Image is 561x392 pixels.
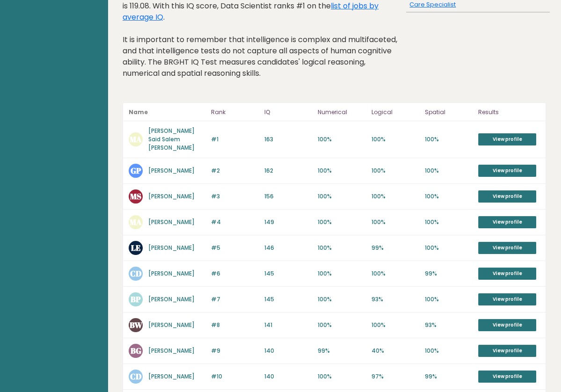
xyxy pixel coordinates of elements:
p: 100% [318,135,365,144]
p: 100% [371,218,419,226]
p: #8 [211,321,259,329]
a: View profile [478,165,536,177]
a: [PERSON_NAME] [148,372,195,380]
a: [PERSON_NAME] [148,347,195,355]
a: View profile [478,345,536,357]
p: 100% [425,244,473,252]
p: 100% [371,135,419,144]
p: #6 [211,269,259,278]
p: 97% [371,372,419,381]
a: [PERSON_NAME] [148,321,195,329]
p: 100% [425,135,473,144]
p: 100% [425,218,473,226]
p: 40% [371,347,419,355]
a: View profile [478,133,536,145]
p: #7 [211,295,259,304]
text: BG [131,345,141,356]
text: GP [131,165,141,176]
p: 163 [264,135,312,144]
a: View profile [478,293,536,305]
p: 93% [371,295,419,304]
p: 141 [264,321,312,329]
a: View profile [478,190,536,203]
text: CD [130,268,142,279]
p: 100% [318,167,365,175]
text: BP [131,294,141,305]
p: Logical [371,107,419,118]
p: 145 [264,269,312,278]
text: MS [130,191,141,202]
p: 99% [425,372,473,381]
p: 100% [371,269,419,278]
p: 100% [425,347,473,355]
p: #4 [211,218,259,226]
p: #2 [211,167,259,175]
p: 100% [318,321,365,329]
p: Numerical [318,107,365,118]
p: #9 [211,347,259,355]
p: 100% [318,269,365,278]
a: [PERSON_NAME] [148,295,195,303]
p: 100% [318,192,365,201]
p: Results [478,107,540,118]
p: 99% [371,244,419,252]
p: 149 [264,218,312,226]
p: Spatial [425,107,473,118]
p: 146 [264,244,312,252]
a: View profile [478,268,536,280]
p: 100% [318,295,365,304]
p: 100% [371,167,419,175]
a: [PERSON_NAME] [148,244,195,252]
b: Name [129,108,148,116]
a: View profile [478,370,536,383]
p: 140 [264,347,312,355]
text: MA [130,134,142,145]
p: 100% [318,218,365,226]
p: 100% [371,192,419,201]
text: BW [130,319,143,330]
p: #3 [211,192,259,201]
a: [PERSON_NAME] [148,269,195,277]
p: IQ [264,107,312,118]
a: View profile [478,242,536,254]
p: #1 [211,135,259,144]
p: 100% [318,372,365,381]
p: 100% [425,167,473,175]
a: list of jobs by average IQ [123,0,379,22]
p: 156 [264,192,312,201]
text: CD [130,371,142,382]
a: [PERSON_NAME] [148,167,195,174]
text: LE [131,242,141,253]
a: [PERSON_NAME] Said Salem [PERSON_NAME] [148,127,195,152]
p: 100% [425,192,473,201]
p: 100% [318,244,365,252]
p: 100% [371,321,419,329]
a: View profile [478,216,536,228]
p: 100% [425,295,473,304]
a: View profile [478,319,536,331]
p: #5 [211,244,259,252]
a: [PERSON_NAME] [148,192,195,200]
p: 99% [425,269,473,278]
p: Rank [211,107,259,118]
p: 99% [318,347,365,355]
p: 93% [425,321,473,329]
p: #10 [211,372,259,381]
text: MA [130,217,142,227]
p: 162 [264,167,312,175]
a: [PERSON_NAME] [148,218,195,226]
p: 145 [264,295,312,304]
p: 140 [264,372,312,381]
